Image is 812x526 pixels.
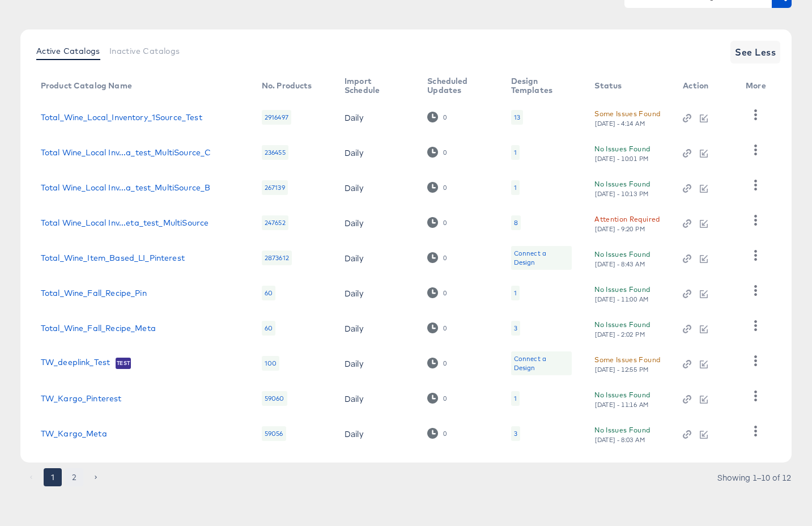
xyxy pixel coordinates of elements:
div: 60 [262,286,275,300]
div: 3 [511,426,520,441]
td: Daily [335,135,418,170]
div: 0 [443,430,447,438]
span: See Less [735,44,776,60]
div: 3 [514,429,517,438]
div: 1 [514,183,517,192]
div: 0 [443,254,447,262]
td: Daily [335,100,418,135]
div: 0 [443,324,447,332]
div: 1 [511,391,520,406]
div: 59060 [262,391,287,406]
button: page 1 [44,468,62,486]
div: 2916497 [262,110,291,125]
a: Total Wine_Local Inv...a_test_MultiSource_C [41,148,211,157]
th: More [737,73,780,100]
a: TW_Kargo_Meta [41,429,107,438]
td: Daily [335,416,418,451]
div: 100 [262,356,279,371]
div: 1 [514,394,517,403]
button: See Less [730,41,780,63]
div: 8 [511,215,521,230]
div: 0 [427,112,447,122]
div: 0 [427,428,447,439]
th: Action [674,73,737,100]
button: Go to page 2 [65,468,83,486]
div: 1 [514,289,517,298]
div: 2873612 [262,251,292,265]
a: Total Wine_Local Inv...eta_test_MultiSource [41,218,209,227]
button: Go to next page [87,468,105,486]
span: Test [116,359,131,368]
div: 1 [511,180,520,195]
div: 0 [427,287,447,298]
div: 0 [443,149,447,156]
div: 1 [511,145,520,160]
div: 0 [427,323,447,333]
div: 1 [511,286,520,300]
td: Daily [335,170,418,205]
div: Connect a Design [511,351,572,375]
div: 1 [514,148,517,157]
button: Some Issues Found[DATE] - 12:55 PM [594,354,660,374]
div: Design Templates [511,77,572,95]
div: 60 [262,321,275,336]
div: 3 [514,324,517,333]
span: Active Catalogs [36,46,100,56]
td: Daily [335,275,418,311]
div: [DATE] - 4:14 AM [594,120,645,128]
div: 59056 [262,426,286,441]
div: 0 [427,147,447,158]
div: Import Schedule [345,77,405,95]
td: Daily [335,205,418,240]
div: 0 [427,393,447,404]
div: 0 [443,184,447,192]
div: 8 [514,218,518,227]
div: 0 [443,113,447,121]
div: 0 [443,289,447,297]
a: Total_Wine_Item_Based_LI_Pinterest [41,253,185,262]
td: Daily [335,240,418,275]
div: 0 [427,182,447,193]
div: 0 [427,217,447,228]
div: Attention Required [594,213,660,225]
a: Total Wine_Local Inv...a_test_MultiSource_B [41,183,210,192]
div: Scheduled Updates [427,77,488,95]
div: Connect a Design [514,249,569,267]
a: TW_deeplink_Test [41,358,110,369]
td: Daily [335,311,418,346]
div: 0 [427,358,447,368]
div: 3 [511,321,520,336]
th: Status [585,73,674,100]
div: 0 [443,359,447,367]
a: TW_Kargo_Pinterest [41,394,122,403]
div: 0 [443,394,447,402]
div: 13 [511,110,523,125]
button: Attention Required[DATE] - 9:20 PM [594,213,660,233]
div: Some Issues Found [594,354,660,366]
div: 0 [443,219,447,227]
button: Some Issues Found[DATE] - 4:14 AM [594,108,660,128]
div: Connect a Design [511,246,572,270]
div: Some Issues Found [594,108,660,120]
div: 267139 [262,180,288,195]
div: 236455 [262,145,288,160]
td: Daily [335,381,418,416]
a: Total_Wine_Local_Inventory_1Source_Test [41,113,202,122]
div: Product Catalog Name [41,81,132,90]
td: Daily [335,346,418,381]
div: 0 [427,252,447,263]
div: [DATE] - 12:55 PM [594,366,649,374]
nav: pagination navigation [20,468,107,486]
div: 247652 [262,215,288,230]
div: No. Products [262,81,312,90]
div: Showing 1–10 of 12 [717,473,792,481]
a: Total_Wine_Fall_Recipe_Pin [41,289,147,298]
div: Connect a Design [514,354,569,372]
span: Inactive Catalogs [109,46,180,56]
div: 13 [514,113,520,122]
div: [DATE] - 9:20 PM [594,225,645,233]
a: Total_Wine_Fall_Recipe_Meta [41,324,156,333]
